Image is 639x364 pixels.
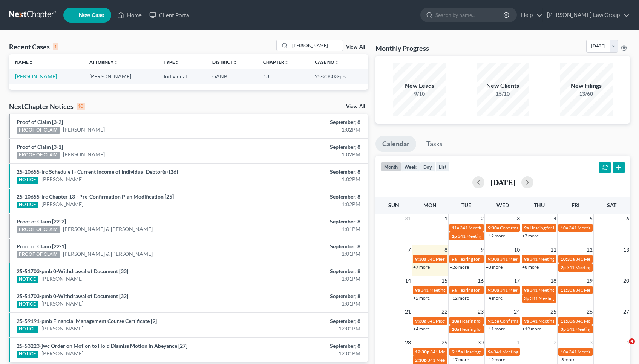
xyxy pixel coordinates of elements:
div: NOTICE [17,276,38,283]
div: NextChapter Notices [9,102,85,111]
a: +11 more [486,326,505,332]
div: Recent Cases [9,42,58,51]
div: 1:01PM [251,275,361,283]
div: September, 8 [251,218,361,225]
i: unfold_more [175,60,179,65]
span: 341 Meeting for [PERSON_NAME] [530,256,598,262]
button: list [435,162,450,172]
a: +26 more [450,264,469,270]
a: [PERSON_NAME] [63,151,105,158]
a: Home [113,8,146,22]
i: unfold_more [334,60,339,65]
span: 341 Meeting for [PERSON_NAME] [530,318,598,324]
div: NOTICE [17,301,38,308]
span: 9a [524,256,529,262]
span: 5 [589,214,593,223]
span: 10a [561,349,568,355]
a: Client Portal [146,8,195,22]
span: 10:30a [561,256,575,262]
span: 341 Meeting for [PERSON_NAME] [428,357,495,363]
span: Sun [388,202,399,208]
span: Hearing for [PERSON_NAME] [464,349,523,355]
div: NOTICE [17,326,38,333]
span: New Case [79,12,104,18]
span: 2p [561,265,566,270]
span: 9a [452,256,457,262]
span: 1 [444,214,448,223]
a: [PERSON_NAME] & [PERSON_NAME] [63,250,153,258]
span: 10a [561,225,568,231]
span: 14 [404,276,412,285]
div: September, 8 [251,342,361,350]
div: New Clients [477,81,529,90]
div: PROOF OF CLAIM [17,251,60,258]
div: 1:01PM [251,300,361,307]
span: 31 [404,214,412,223]
span: Mon [423,202,437,208]
div: 1:01PM [251,250,361,258]
a: [PERSON_NAME] & [PERSON_NAME] [63,225,153,233]
a: [PERSON_NAME] [63,126,105,133]
div: 1:02PM [251,151,361,158]
span: 3 [589,338,593,347]
a: Districtunfold_more [212,59,237,65]
div: 1:02PM [251,126,361,133]
span: 341 Meeting for [PERSON_NAME] [530,287,598,293]
span: 341 Meeting for [PERSON_NAME] [421,287,489,293]
iframe: Intercom live chat [613,338,631,356]
span: 13 [622,245,630,254]
div: 1:02PM [251,200,361,208]
i: unfold_more [233,60,237,65]
span: 30 [477,338,484,347]
span: 341 Meeting for [PERSON_NAME] & [PERSON_NAME] [427,256,535,262]
span: 24 [513,307,521,316]
span: 23 [477,307,484,316]
div: NOTICE [17,202,38,208]
input: Search by name... [290,40,343,51]
a: [PERSON_NAME] [15,73,57,80]
span: 6 [625,214,630,223]
span: 9a [524,225,529,231]
a: 25-51703-pmb 0-Withdrawal of Document [32] [17,293,128,299]
span: 20 [622,276,630,285]
div: 13/60 [560,90,613,98]
span: 341 Meeting for [PERSON_NAME] [460,225,528,231]
a: [PERSON_NAME] [41,176,83,183]
a: 25-10655-lrc Schedule I - Current Income of Individual Debtor(s) [26] [17,168,178,175]
span: 9:15a [452,349,463,355]
span: 19 [586,276,593,285]
div: 10 [77,103,85,110]
a: +7 more [413,264,430,270]
a: +3 more [486,264,503,270]
span: 27 [622,307,630,316]
a: +17 more [450,357,469,362]
a: Nameunfold_more [15,59,33,65]
a: Attorneyunfold_more [89,59,118,65]
div: PROOF OF CLAIM [17,152,60,159]
div: NOTICE [17,351,38,358]
span: 341 Meeting for [PERSON_NAME] [500,256,568,262]
div: 15/10 [477,90,529,98]
td: Individual [158,69,206,83]
span: 341 Meeting for [PERSON_NAME] [530,295,598,301]
div: NOTICE [17,177,38,184]
span: 9a [524,318,529,324]
a: [PERSON_NAME] [41,350,83,357]
span: Thu [534,202,545,208]
span: Hearing for Kannathaporn [PERSON_NAME] [530,225,618,231]
div: PROOF OF CLAIM [17,127,60,134]
span: 8 [444,245,448,254]
span: 11a [452,225,459,231]
div: September, 8 [251,168,361,176]
span: 9:30a [488,225,499,231]
a: Case Nounfold_more [315,59,339,65]
span: Confirmation Hearing for [PERSON_NAME] [500,225,586,231]
span: Hearing for [PERSON_NAME] [457,287,516,293]
span: 2:10p [415,357,427,363]
h2: [DATE] [490,178,515,186]
span: 341 Meeting for [PERSON_NAME] [569,349,637,355]
span: 9:30a [415,318,426,324]
a: +12 more [486,233,505,239]
a: Proof of Claim [22-1] [17,243,66,249]
span: Hearing for [PERSON_NAME] [460,318,519,324]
